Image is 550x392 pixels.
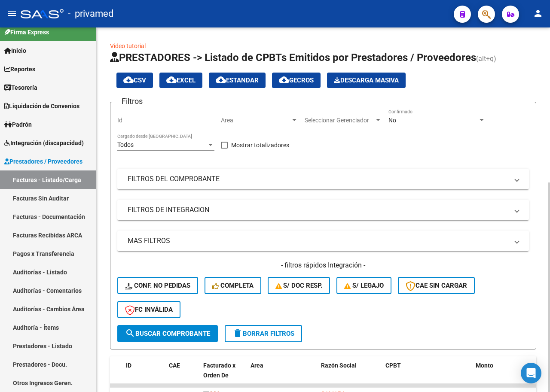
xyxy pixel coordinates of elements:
button: S/ legajo [336,277,391,294]
span: Buscar Comprobante [125,330,210,337]
span: Descarga Masiva [334,76,399,84]
button: CSV [116,73,153,88]
button: Descarga Masiva [327,73,406,88]
span: Inicio [4,46,26,55]
span: Todos [117,141,134,148]
span: Mostrar totalizadores [231,140,289,150]
span: Completa [212,282,254,289]
span: Area [251,362,263,369]
mat-icon: cloud_download [166,75,177,85]
mat-panel-title: FILTROS DEL COMPROBANTE [128,174,508,184]
span: Monto [476,362,493,369]
app-download-masive: Descarga masiva de comprobantes (adjuntos) [327,73,406,88]
span: Seleccionar Gerenciador [305,117,374,124]
span: Liquidación de Convenios [4,101,79,111]
span: Reportes [4,64,35,74]
button: Gecros [272,73,321,88]
span: Firma Express [4,27,49,37]
button: Borrar Filtros [225,325,302,342]
span: CSV [123,76,146,84]
span: Padrón [4,120,32,129]
mat-icon: search [125,328,135,338]
span: S/ legajo [344,282,384,289]
button: Completa [205,277,261,294]
span: Razón Social [321,362,357,369]
span: Integración (discapacidad) [4,138,84,148]
span: Gecros [279,76,314,84]
span: Facturado x Orden De [203,362,235,379]
span: FC Inválida [125,306,173,313]
div: Open Intercom Messenger [521,363,541,383]
mat-icon: cloud_download [216,75,226,85]
span: Conf. no pedidas [125,282,190,289]
span: CAE SIN CARGAR [406,282,467,289]
span: PRESTADORES -> Listado de CPBTs Emitidos por Prestadores / Proveedores [110,52,476,64]
mat-expansion-panel-header: FILTROS DE INTEGRACION [117,200,529,220]
mat-icon: person [533,8,543,18]
span: Area [221,117,290,124]
span: (alt+q) [476,55,496,63]
a: Video tutorial [110,43,146,49]
button: Buscar Comprobante [117,325,218,342]
mat-icon: delete [232,328,243,338]
h3: Filtros [117,95,147,107]
span: - privamed [68,4,113,23]
mat-icon: cloud_download [279,75,289,85]
mat-panel-title: MAS FILTROS [128,236,508,246]
span: EXCEL [166,76,196,84]
h4: - filtros rápidos Integración - [117,261,529,270]
button: Conf. no pedidas [117,277,198,294]
span: S/ Doc Resp. [275,282,323,289]
mat-expansion-panel-header: FILTROS DEL COMPROBANTE [117,169,529,189]
mat-icon: cloud_download [123,75,134,85]
span: ID [126,362,131,369]
button: S/ Doc Resp. [268,277,330,294]
mat-icon: menu [7,8,17,18]
button: EXCEL [159,73,202,88]
span: CAE [169,362,180,369]
span: Borrar Filtros [232,330,294,337]
button: FC Inválida [117,301,180,318]
span: Estandar [216,76,259,84]
mat-expansion-panel-header: MAS FILTROS [117,231,529,251]
button: CAE SIN CARGAR [398,277,475,294]
span: No [388,117,396,124]
span: CPBT [385,362,401,369]
mat-panel-title: FILTROS DE INTEGRACION [128,205,508,215]
span: Tesorería [4,83,37,92]
button: Estandar [209,73,266,88]
span: Prestadores / Proveedores [4,157,82,166]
